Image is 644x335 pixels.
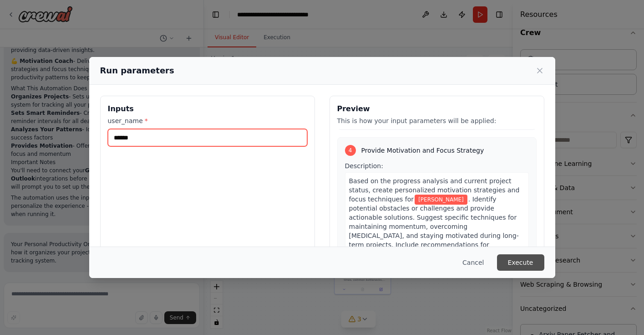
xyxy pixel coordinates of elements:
[361,146,484,155] span: Provide Motivation and Focus Strategy
[108,116,307,125] label: user_name
[108,103,307,114] h3: Inputs
[337,103,537,114] h3: Preview
[345,162,383,170] span: Description:
[455,254,491,271] button: Cancel
[415,195,467,205] span: Variable: user_name
[349,177,520,203] span: Based on the progress analysis and current project status, create personalized motivation strateg...
[100,64,174,77] h2: Run parameters
[337,116,537,125] p: This is how your input parameters will be applied:
[497,254,544,271] button: Execute
[345,145,356,156] div: 4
